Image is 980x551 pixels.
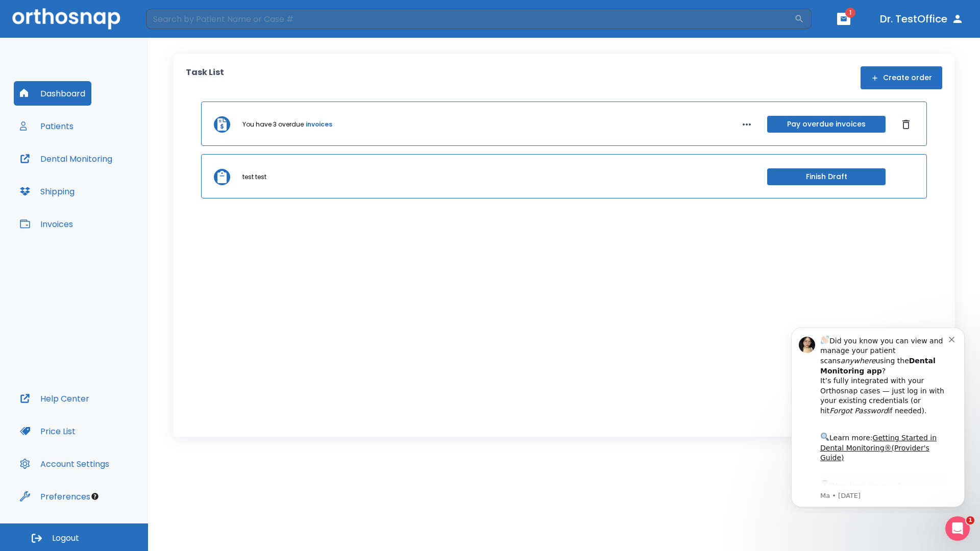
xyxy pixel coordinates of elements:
[242,120,304,129] p: You have 3 overdue
[52,533,79,544] span: Logout
[44,163,135,181] a: App Store
[845,8,855,18] span: 1
[242,172,266,182] p: test test
[90,492,100,501] div: Tooltip anchor
[14,386,95,411] button: Help Center
[14,81,91,106] button: Dashboard
[306,120,332,129] a: invoices
[767,116,886,133] button: Pay overdue invoices
[861,66,942,89] button: Create order
[44,160,173,212] div: Download the app: | ​ Let us know if you need help getting started!
[14,146,118,171] button: Dental Monitoring
[14,179,81,204] button: Shipping
[767,168,886,185] button: Finish Draft
[776,318,980,513] iframe: Intercom notifications message
[14,484,96,509] button: Preferences
[14,452,115,476] button: Account Settings
[14,114,80,138] button: Patients
[146,9,794,29] input: Search by Patient Name or Case #
[876,10,968,28] button: Dr. TestOffice
[945,516,970,541] iframe: Intercom live chat
[898,116,914,133] button: Dismiss
[12,8,120,29] img: Orthosnap
[173,16,181,24] button: Dismiss notification
[186,66,224,89] p: Task List
[14,419,82,443] button: Price List
[14,212,79,236] button: Invoices
[44,173,173,182] p: Message from Ma, sent 7w ago
[966,516,974,524] span: 1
